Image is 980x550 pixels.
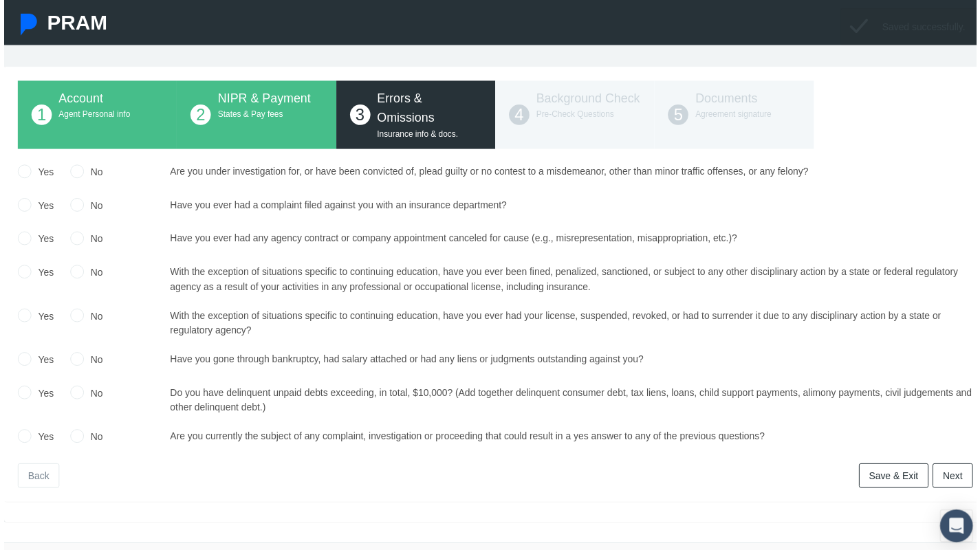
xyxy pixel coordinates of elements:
[80,388,100,404] label: No
[28,432,50,448] label: Yes
[28,311,50,326] label: Yes
[80,311,100,326] label: No
[944,514,977,547] div: Open Intercom Messenger
[14,14,36,36] img: Pram Partner
[376,92,434,125] span: Errors & Omissions
[80,166,100,181] label: No
[80,199,100,214] label: No
[14,467,56,492] a: Back
[28,105,48,126] span: 1
[28,233,50,248] label: Yes
[80,432,100,448] label: No
[376,129,481,142] p: Insurance info & docs.
[188,105,208,126] span: 2
[215,92,309,106] span: NIPR & Payment
[55,109,160,122] p: Agent Personal info
[215,109,320,122] p: States & Pay fees
[80,233,100,248] label: No
[43,11,104,34] span: PRAM
[28,388,50,404] label: Yes
[349,105,369,126] span: 3
[28,355,50,370] label: Yes
[28,267,50,282] label: Yes
[936,467,977,492] a: Next
[55,92,100,106] span: Account
[80,267,100,282] label: No
[862,467,932,492] a: Save & Exit
[28,199,50,214] label: Yes
[28,166,50,181] label: Yes
[80,355,100,370] label: No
